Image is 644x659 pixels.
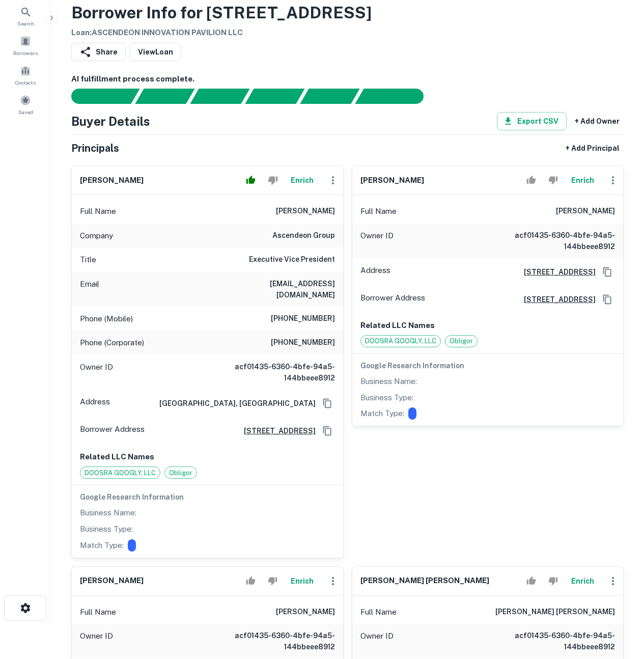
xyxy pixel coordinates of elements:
button: Reject [544,571,562,591]
p: Full Name [80,606,116,618]
button: Enrich [286,170,319,190]
span: DOOSRA GOOGLY, LLC [80,468,160,478]
iframe: Chat Widget [593,578,644,626]
a: Contacts [3,61,48,89]
a: [STREET_ADDRESS] [516,266,596,278]
div: Principals found, AI now looking for contact information... [245,89,304,104]
p: Business Type: [80,523,133,535]
span: Borrowers [13,49,38,57]
h6: [PHONE_NUMBER] [271,337,335,349]
h6: acf01435-6360-4bfe-94a5-144bbeee8912 [213,630,335,652]
p: Owner ID [360,630,394,652]
a: [STREET_ADDRESS] [236,425,316,436]
span: Saved [18,108,33,116]
p: Phone (Mobile) [80,313,133,325]
a: ViewLoan [130,43,181,61]
h6: [PERSON_NAME] [80,175,144,186]
a: [STREET_ADDRESS] [516,294,596,305]
h6: [PERSON_NAME] [PERSON_NAME] [495,606,615,618]
h6: [PERSON_NAME] [276,205,335,217]
h6: [PERSON_NAME] [80,575,144,587]
button: Accept [242,571,260,591]
p: Owner ID [80,630,113,652]
button: Copy Address [320,423,335,438]
button: Enrich [566,170,599,190]
p: Full Name [360,205,397,217]
p: Title [80,254,96,266]
p: Full Name [80,205,116,217]
h6: Loan : ASCENDEON INNOVATION PAVILION LLC [71,27,372,39]
button: Reject [544,170,562,190]
span: Contacts [15,78,36,87]
p: Company [80,230,113,242]
button: Copy Address [320,396,335,411]
button: Export CSV [497,112,567,130]
span: Search [17,19,34,28]
button: + Add Principal [562,139,624,157]
h6: [EMAIL_ADDRESS][DOMAIN_NAME] [213,278,335,300]
h6: Google Research Information [80,491,335,503]
span: Obligor [165,468,197,478]
h6: [PERSON_NAME] [PERSON_NAME] [360,575,489,587]
h6: acf01435-6360-4bfe-94a5-144bbeee8912 [493,230,615,252]
button: Accept [522,170,540,190]
p: Phone (Corporate) [80,337,144,349]
p: Address [360,264,390,280]
h4: Buyer Details [71,112,150,130]
button: Copy Address [600,264,615,280]
span: DOOSRA GOOGLY, LLC [361,336,440,346]
a: Borrowers [3,32,48,59]
p: Borrower Address [360,292,425,307]
p: Match Type: [80,539,124,552]
h6: Executive Vice President [249,254,335,266]
p: Borrower Address [80,423,145,438]
h6: acf01435-6360-4bfe-94a5-144bbeee8912 [213,361,335,383]
p: Match Type: [360,407,404,420]
h6: [PERSON_NAME] [556,205,615,217]
h6: Google Research Information [360,360,615,371]
span: Obligor [445,336,477,346]
button: Enrich [566,571,599,591]
div: Documents found, AI parsing details... [190,89,249,104]
p: Full Name [360,606,397,618]
div: Sending borrower request to AI... [59,89,135,104]
p: Business Type: [360,392,413,404]
p: Address [80,396,110,411]
p: Business Name: [80,507,136,519]
button: Accept [522,571,540,591]
a: Search [3,2,48,30]
p: Owner ID [80,361,113,383]
button: + Add Owner [571,112,624,130]
button: Reject [264,571,282,591]
h6: ascendeon group [272,230,335,242]
h6: acf01435-6360-4bfe-94a5-144bbeee8912 [493,630,615,652]
h6: [PERSON_NAME] [276,606,335,618]
p: Email [80,278,99,300]
h6: AI fulfillment process complete. [71,73,624,85]
button: Share [71,43,126,61]
h6: [PHONE_NUMBER] [271,313,335,325]
h6: [PERSON_NAME] [360,175,424,186]
p: Related LLC Names [80,451,335,463]
div: AI fulfillment process complete. [355,89,436,104]
p: Related LLC Names [360,319,615,332]
p: Owner ID [360,230,394,252]
button: Reject [264,170,282,190]
a: Saved [3,91,48,118]
h6: [GEOGRAPHIC_DATA], [GEOGRAPHIC_DATA] [151,398,316,409]
h3: Borrower Info for [STREET_ADDRESS] [71,1,372,25]
button: Copy Address [600,292,615,307]
p: Business Name: [360,375,417,388]
div: Principals found, still searching for contact information. This may take time... [300,89,359,104]
div: Your request is received and processing... [135,89,194,104]
h5: Principals [71,141,119,156]
button: Enrich [286,571,319,591]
